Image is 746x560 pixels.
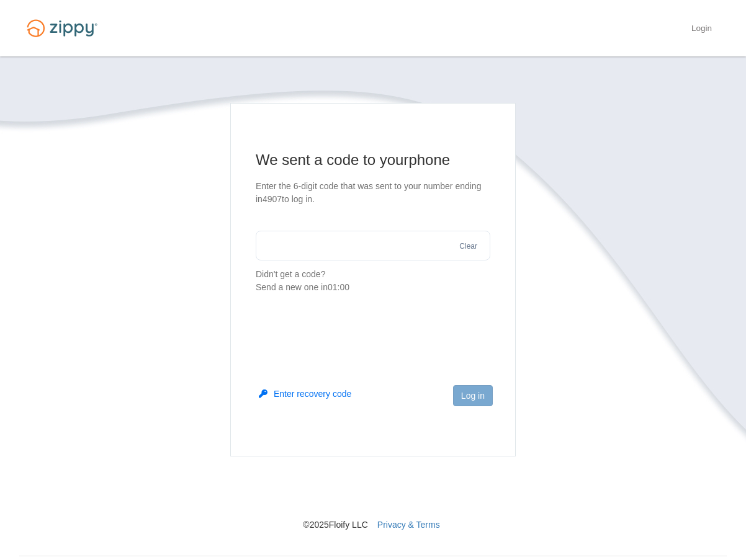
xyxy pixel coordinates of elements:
button: Clear [456,241,481,252]
button: Enter recovery code [259,388,351,400]
div: Send a new one in 01:00 [256,281,490,294]
nav: © 2025 Floify LLC [19,456,727,531]
a: Privacy & Terms [377,520,440,530]
img: Logo [19,14,105,43]
h1: We sent a code to your phone [256,150,490,170]
button: Log in [453,385,493,406]
p: Didn't get a code? [256,268,490,294]
p: Enter the 6-digit code that was sent to your number ending in 4907 to log in. [256,180,490,206]
a: Login [691,24,712,36]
